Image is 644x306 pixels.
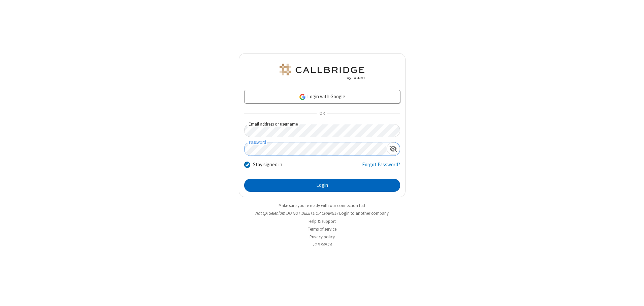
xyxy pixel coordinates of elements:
a: Help & support [309,218,336,224]
img: google-icon.png [299,93,306,101]
a: Terms of service [308,226,336,232]
span: OR [317,109,327,118]
label: Stay signed in [253,161,282,169]
button: Login to another company [339,210,389,216]
button: Login [244,179,400,192]
input: Email address or username [244,124,400,137]
li: v2.6.349.14 [239,241,406,248]
input: Password [245,142,387,156]
div: Show password [387,142,400,155]
a: Make sure you're ready with our connection test [279,203,365,208]
img: QA Selenium DO NOT DELETE OR CHANGE [278,64,366,80]
a: Privacy policy [310,234,335,240]
li: Not QA Selenium DO NOT DELETE OR CHANGE? [239,210,406,216]
a: Forgot Password? [362,161,400,174]
a: Login with Google [244,90,400,103]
